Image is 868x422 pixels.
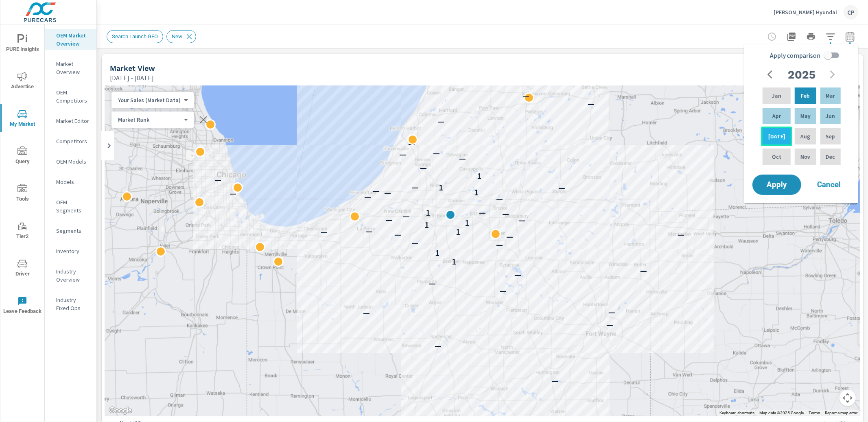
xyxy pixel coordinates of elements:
[844,5,858,20] div: CP
[826,112,835,120] p: Jun
[321,227,328,237] p: —
[363,308,370,318] p: —
[3,221,42,241] span: Tier2
[429,279,435,289] p: —
[752,175,801,195] button: Apply
[3,184,42,204] span: Tools
[45,196,96,216] div: OEM Segments
[107,33,163,39] span: Search Launch GEO
[3,34,42,54] span: PURE Insights
[677,230,684,240] p: —
[452,257,456,267] p: 1
[433,149,440,158] p: —
[459,154,466,164] p: —
[474,188,479,197] p: 1
[45,265,96,286] div: Industry Overview
[477,171,481,181] p: 1
[608,308,615,317] p: —
[551,376,558,386] p: —
[56,137,90,145] p: Competitors
[45,155,96,168] div: OEM Models
[214,175,221,185] p: —
[166,30,196,43] div: New
[56,227,90,235] p: Segments
[768,132,785,140] p: [DATE]
[826,153,835,161] p: Dec
[800,132,810,140] p: Aug
[412,183,419,192] p: —
[56,247,90,255] p: Inventory
[761,181,793,188] span: Apply
[801,92,810,100] p: Feb
[813,181,845,188] span: Cancel
[56,198,90,214] p: OEM Segments
[56,31,90,48] p: OEM Market Overview
[45,58,96,78] div: Market Overview
[56,178,90,186] p: Models
[373,186,380,196] p: —
[107,405,134,416] a: Open this area in Google Maps (opens a new window)
[518,216,525,225] p: —
[408,139,415,149] p: —
[167,33,187,39] span: New
[56,157,90,166] p: OEM Models
[822,28,839,45] button: Apply Filters
[424,220,429,230] p: 1
[112,116,187,124] div: Your Sales (Market Data)
[587,99,594,109] p: —
[809,411,820,415] a: Terms (opens in new tab)
[384,188,391,198] p: —
[110,73,154,83] p: [DATE] - [DATE]
[45,115,96,127] div: Market Editor
[439,183,443,192] p: 1
[364,192,371,202] p: —
[45,225,96,237] div: Segments
[514,270,521,280] p: —
[402,212,409,221] p: —
[434,341,441,351] p: —
[558,183,565,193] p: —
[425,208,430,218] p: 1
[842,28,858,45] button: Select Date Range
[606,320,613,330] p: —
[772,92,781,100] p: Jan
[45,245,96,257] div: Inventory
[3,72,42,92] span: Advertise
[110,64,155,72] h5: Market View
[465,218,469,228] p: 1
[800,153,810,161] p: Nov
[435,248,439,258] p: 1
[759,411,804,415] span: Map data ©2025 Google
[56,267,90,284] p: Industry Overview
[826,92,835,100] p: Mar
[56,117,90,125] p: Market Editor
[45,135,96,147] div: Competitors
[365,227,372,236] p: —
[455,227,460,237] p: 1
[805,175,853,195] button: Cancel
[825,411,857,415] a: Report a map error
[500,286,507,296] p: —
[45,29,96,50] div: OEM Market Overview
[3,259,42,279] span: Driver
[437,117,444,127] p: —
[719,410,754,416] button: Keyboard shortcuts
[118,116,181,123] p: Market Rank
[800,112,811,120] p: May
[45,176,96,188] div: Models
[420,163,427,173] p: —
[496,240,503,250] p: —
[772,153,781,161] p: Oct
[496,195,503,204] p: —
[640,266,647,276] p: —
[3,296,42,316] span: Leave Feedback
[826,132,835,140] p: Sep
[45,294,96,314] div: Industry Fixed Ops
[56,88,90,105] p: OEM Competitors
[112,96,187,104] div: Your Sales (Market Data)
[774,9,837,16] p: [PERSON_NAME] Hyundai
[411,238,418,248] p: —
[840,390,856,406] button: Map camera controls
[479,208,485,218] p: —
[770,50,820,60] span: Apply comparison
